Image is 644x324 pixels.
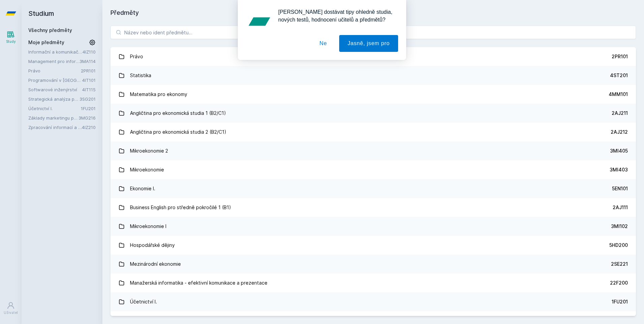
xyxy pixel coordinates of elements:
div: 5HD200 [609,242,628,249]
div: 3MI102 [611,223,628,230]
a: Zpracování informací a znalostí [28,124,82,131]
div: 3MI405 [610,148,628,154]
a: Softwarové inženýrství [28,86,82,93]
div: 5EN101 [612,185,628,192]
button: Ne [311,35,335,52]
div: Uživatel [4,310,18,315]
img: notification icon [246,8,273,35]
div: Mikroekonomie 2 [130,144,168,158]
div: Manažerská informatika - efektivní komunikace a prezentace [130,276,267,290]
div: [PERSON_NAME] dostávat tipy ohledně studia, nových testů, hodnocení učitelů a předmětů? [273,8,398,24]
a: Business English pro středně pokročilé 1 (B1) 2AJ111 [110,198,636,217]
div: Matematika pro ekonomy [130,88,187,101]
a: Mikroekonomie 3MI403 [110,160,636,179]
div: 2AJ211 [612,110,628,117]
a: Mezinárodní ekonomie 2SE221 [110,255,636,273]
a: Strategická analýza pro informatiky a statistiky [28,96,79,102]
div: 22F200 [610,280,628,286]
a: Statistika 4ST201 [110,66,636,85]
a: Právo [28,67,81,74]
a: Hospodářské dějiny 5HD200 [110,236,636,255]
a: Účetnictví I. [28,105,81,112]
a: 4IT115 [82,87,96,92]
div: 2SE221 [611,261,628,267]
div: 3MI403 [610,166,628,173]
a: Uživatel [1,298,20,319]
div: Mikroekonomie [130,163,164,176]
div: 4ST201 [610,72,628,79]
div: Mezinárodní ekonomie [130,257,181,271]
div: Hospodářské dějiny [130,238,175,252]
a: Programování v [GEOGRAPHIC_DATA] [28,77,82,84]
div: Angličtina pro ekonomická studia 1 (B2/C1) [130,106,226,120]
a: Základy marketingu pro informatiky a statistiky [28,115,78,121]
a: Účetnictví I. 1FU201 [110,292,636,311]
div: Business English pro středně pokročilé 1 (B1) [130,201,231,214]
div: Účetnictví I. [130,295,157,309]
a: Mikroekonomie 2 3MI405 [110,141,636,160]
a: 4IZ210 [82,125,96,130]
div: 2AJ212 [611,129,628,135]
a: Manažerská informatika - efektivní komunikace a prezentace 22F200 [110,273,636,292]
a: 1FU201 [81,106,96,111]
button: Jasně, jsem pro [339,35,398,52]
div: 1FU201 [612,298,628,305]
div: 4MM101 [609,91,628,98]
a: 3SG201 [79,96,96,102]
a: Mikroekonomie I 3MI102 [110,217,636,236]
div: Statistika [130,69,151,82]
div: Angličtina pro ekonomická studia 2 (B2/C1) [130,125,226,139]
div: 2AJ111 [613,204,628,211]
a: 4IT101 [82,77,96,83]
a: 3MA114 [79,59,96,64]
a: Matematika pro ekonomy 4MM101 [110,85,636,104]
a: Angličtina pro ekonomická studia 1 (B2/C1) 2AJ211 [110,104,636,123]
div: Mikroekonomie I [130,220,166,233]
a: Angličtina pro ekonomická studia 2 (B2/C1) 2AJ212 [110,123,636,141]
a: 2PR101 [81,68,96,73]
a: Ekonomie I. 5EN101 [110,179,636,198]
a: Management pro informatiky a statistiky [28,58,79,65]
div: Ekonomie I. [130,182,155,195]
a: 3MG216 [78,115,96,121]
